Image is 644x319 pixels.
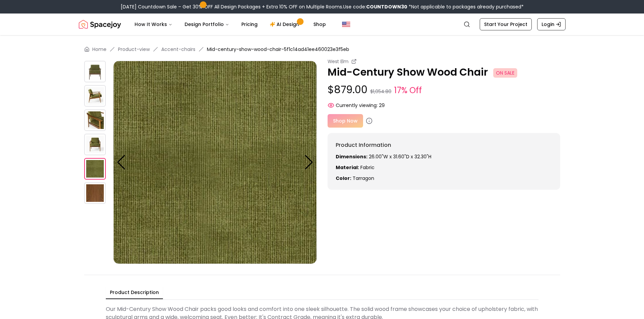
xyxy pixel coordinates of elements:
a: Start Your Project [480,18,532,30]
small: 17% Off [394,84,422,97]
a: Login [537,18,566,30]
a: Accent-chairs [161,46,195,53]
img: https://storage.googleapis.com/spacejoy-main/assets/5f1c14ad41ee460023e3f5eb/product_1_feg5aa6d74f [84,85,106,107]
nav: Main [129,18,331,31]
strong: Dimensions: [336,153,367,160]
nav: Global [79,14,566,35]
a: Pricing [236,18,263,31]
a: Product-view [118,46,150,53]
button: Design Portfolio [179,18,235,31]
button: Product Description [106,286,163,299]
button: How It Works [129,18,178,31]
img: https://storage.googleapis.com/spacejoy-main/assets/5f1c14ad41ee460023e3f5eb/product_3_ol5e0alljlfa [84,134,106,155]
img: https://storage.googleapis.com/spacejoy-main/assets/5f1c14ad41ee460023e3f5eb/product_2_f7ff12d9n5p [84,109,106,131]
p: 26.00"W x 31.60"D x 32.30"H [336,153,552,160]
img: https://storage.googleapis.com/spacejoy-main/assets/5f1c14ad41ee460023e3f5eb/product_4_6n08lmfkdha [113,61,317,264]
span: ON SALE [493,68,517,78]
span: tarragon [353,175,374,182]
img: https://storage.googleapis.com/spacejoy-main/assets/5f1c14ad41ee460023e3f5eb/product_5_d8if65fmookd [84,182,106,204]
span: Use code: [343,3,407,10]
p: Mid-Century Show Wood Chair [328,66,560,78]
b: COUNTDOWN30 [366,3,407,10]
a: Shop [308,18,331,31]
nav: breadcrumb [84,46,560,53]
img: https://storage.googleapis.com/spacejoy-main/assets/5f1c14ad41ee460023e3f5eb/product_4_6n08lmfkdha [84,158,106,180]
a: AI Design [264,18,307,31]
a: Home [92,46,106,53]
p: $879.00 [328,84,560,97]
small: West Elm [328,58,349,65]
img: United States [342,20,350,28]
img: Spacejoy Logo [79,18,121,31]
span: 29 [379,102,385,109]
img: https://storage.googleapis.com/spacejoy-main/assets/5f1c14ad41ee460023e3f5eb/product_0_2cc7hp2f7lj7 [84,61,106,82]
strong: Material: [336,164,359,171]
span: Mid-century-show-wood-chair-5f1c14ad41ee460023e3f5eb [207,46,349,53]
span: fabric [360,164,375,171]
small: $1,054.80 [370,88,391,95]
strong: Color: [336,175,351,182]
h6: Product Information [336,141,552,149]
div: [DATE] Countdown Sale – Get 30% OFF All Design Packages + Extra 10% OFF on Multiple Rooms. [121,3,524,10]
a: Spacejoy [79,18,121,31]
span: Currently viewing: [336,102,378,109]
span: *Not applicable to packages already purchased* [407,3,524,10]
